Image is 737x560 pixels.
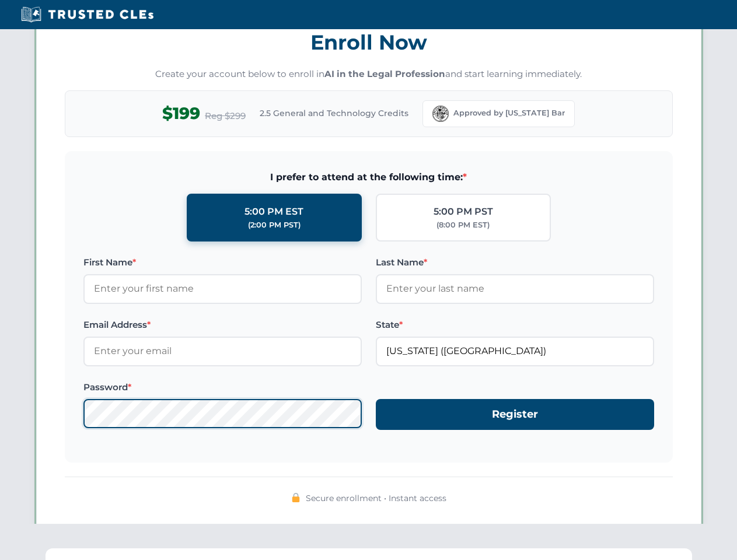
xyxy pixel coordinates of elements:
[162,100,200,127] span: $199
[306,492,446,505] span: Secure enrollment • Instant access
[248,219,301,231] div: (2:00 PM PST)
[65,68,673,81] p: Create your account below to enroll in and start learning immediately.
[83,274,362,303] input: Enter your first name
[376,318,654,332] label: State
[453,107,565,119] span: Approved by [US_STATE] Bar
[83,256,362,269] label: First Name
[205,109,246,123] span: Reg $299
[324,68,445,79] strong: AI in the Legal Profession
[434,204,493,219] div: 5:00 PM PST
[376,274,654,303] input: Enter your last name
[291,493,301,502] img: 🔒
[18,6,157,23] img: Trusted CLEs
[83,170,654,185] span: I prefer to attend at the following time:
[83,337,362,366] input: Enter your email
[83,318,362,332] label: Email Address
[376,256,654,269] label: Last Name
[436,219,490,231] div: (8:00 PM EST)
[65,24,673,61] h3: Enroll Now
[244,204,303,219] div: 5:00 PM EST
[260,107,408,120] span: 2.5 General and Technology Credits
[432,106,449,122] img: Florida Bar
[376,337,654,366] input: Florida (FL)
[376,399,654,430] button: Register
[83,380,362,394] label: Password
